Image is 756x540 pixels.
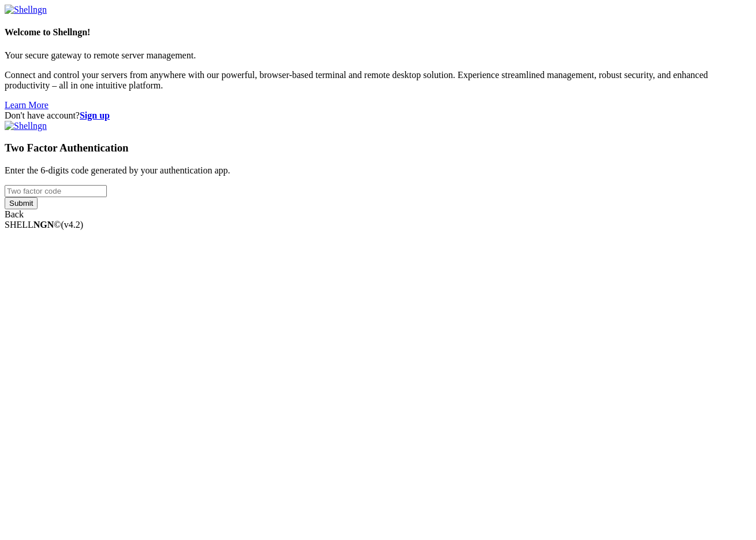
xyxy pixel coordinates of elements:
[33,220,54,230] b: NGN
[5,142,751,154] h3: Two Factor Authentication
[5,100,49,110] a: Learn More
[5,165,751,176] p: Enter the 6-digits code generated by your authentication app.
[61,220,84,230] span: 4.2.0
[5,185,107,197] input: Two factor code
[5,27,751,38] h4: Welcome to Shellngn!
[5,50,751,61] p: Your secure gateway to remote server management.
[80,110,110,120] a: Sign up
[5,70,751,91] p: Connect and control your servers from anywhere with our powerful, browser-based terminal and remo...
[5,110,751,121] div: Don't have account?
[5,5,47,15] img: Shellngn
[5,197,38,209] input: Submit
[5,220,83,230] span: SHELL ©
[5,209,24,219] a: Back
[5,121,47,131] img: Shellngn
